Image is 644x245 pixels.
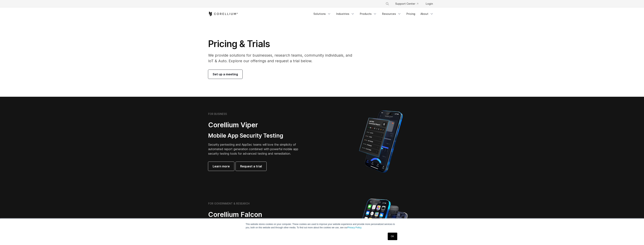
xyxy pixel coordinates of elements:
h2: Corellium Viper [208,121,304,129]
span: Learn more [213,164,230,169]
a: Products [358,10,379,17]
div: Navigation Menu [381,0,436,7]
a: Learn more [208,162,234,171]
p: This website stores cookies on your computer. These cookies are used to improve your website expe... [246,223,398,229]
a: Set up a meeting [208,70,242,79]
p: We provide solutions for businesses, research teams, community individuals, and IoT & Auto. Explo... [208,52,357,64]
span: Request a trial [240,164,262,169]
a: Pricing [404,10,417,17]
h2: Corellium Falcon [208,210,313,219]
a: Request a trial [236,162,266,171]
h6: FOR GOVERNMENT & RESEARCH [208,202,250,205]
a: Corellium Home [208,12,238,16]
a: Resources [380,10,403,17]
button: Search [384,0,391,7]
img: Corellium MATRIX automated report on iPhone showing app vulnerability test results across securit... [353,109,409,174]
a: Support Center [392,0,421,7]
a: Login [423,0,436,7]
span: Set up a meeting [213,72,238,76]
a: Solutions [311,10,333,17]
a: Privacy Policy. [347,226,362,229]
a: About [418,10,436,17]
h1: Pricing & Trials [208,38,357,49]
a: OK [388,233,397,240]
div: Navigation Menu [311,10,436,17]
a: Industries [334,10,357,17]
h3: Mobile App Security Testing [208,132,304,139]
h6: FOR BUSINESS [208,112,227,116]
p: Security pentesting and AppSec teams will love the simplicity of automated report generation comb... [208,142,304,156]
